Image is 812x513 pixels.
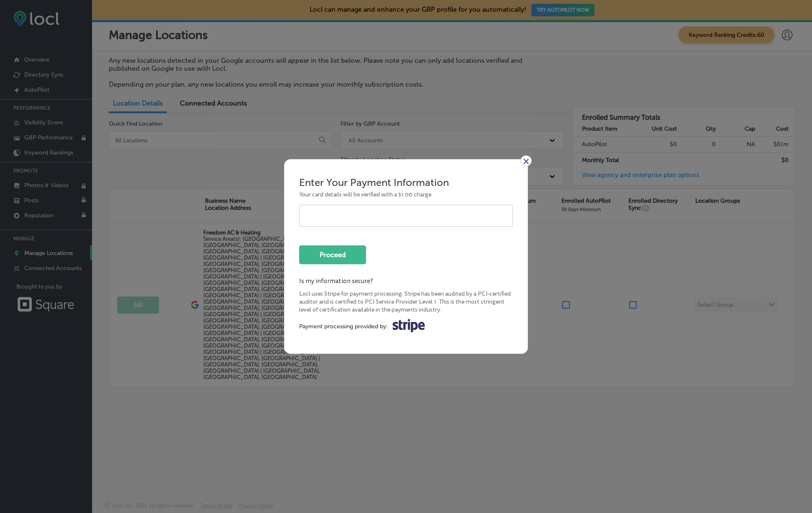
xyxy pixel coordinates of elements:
label: Locl uses Stripe for payment processing. Stripe has been audited by a PCI-certified auditor and i... [299,290,512,314]
label: Is my information secure? [299,277,512,286]
a: × [520,155,532,166]
label: Payment processing provided by: [299,323,388,330]
button: Proceed [299,245,366,264]
iframe: Secure card payment input frame [306,211,506,219]
div: Your card details will be verified with a $1.00 charge. [299,191,512,198]
h1: Enter Your Payment Information [299,176,512,188]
